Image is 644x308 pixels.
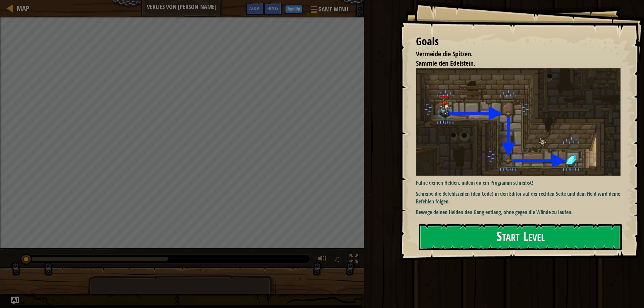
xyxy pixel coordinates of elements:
button: Adjust volume [316,253,329,266]
p: Bewege deinen Helden den Gang entlang, ohne gegen die Wände zu laufen. [416,208,626,216]
span: Map [17,4,29,13]
li: Sammle den Edelstein. [408,59,619,68]
button: Ask AI [246,3,264,15]
button: Toggle fullscreen [347,253,361,266]
span: Hints [267,5,278,11]
span: Sammle den Edelstein. [416,59,475,68]
a: Map [13,4,29,13]
span: Vermeide die Spitzen. [416,49,473,58]
li: Vermeide die Spitzen. [408,49,619,59]
button: ♫ [332,253,344,266]
button: Game Menu [306,3,352,18]
p: Schreibe die Befehlszeilen (den Code) in den Editor auf der rechten Seite und dein Held wird dein... [416,190,626,205]
button: Ask AI [11,297,19,305]
span: Ask AI [249,5,261,11]
span: ♫ [334,254,340,264]
span: Game Menu [318,5,348,14]
button: Start Level [419,224,622,250]
img: Dungeons of kithgard [416,68,626,176]
button: Sign Up [285,5,302,13]
div: Goals [416,34,621,49]
p: Führe deinen Helden, indem du ein Programm schreibst! [416,179,626,187]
